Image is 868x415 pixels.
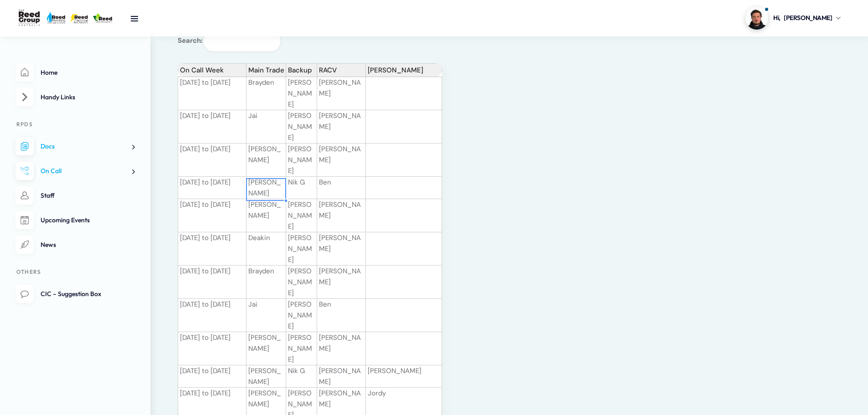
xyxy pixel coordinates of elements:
[317,365,366,388] td: [PERSON_NAME]
[317,177,366,199] td: Ben
[368,67,423,74] span: [PERSON_NAME]
[178,199,247,232] td: [DATE] to [DATE]
[247,365,286,388] td: [PERSON_NAME]
[317,232,366,266] td: [PERSON_NAME]
[286,177,317,199] td: Nik G
[317,332,366,365] td: [PERSON_NAME]
[784,13,832,23] span: [PERSON_NAME]
[247,143,286,177] td: [PERSON_NAME]
[286,77,317,110] td: [PERSON_NAME]
[366,365,442,388] td: [PERSON_NAME]
[247,199,286,232] td: [PERSON_NAME]
[178,266,247,299] td: [DATE] to [DATE]
[178,232,247,266] td: [DATE] to [DATE]
[180,67,224,74] span: On Call Week
[247,332,286,365] td: [PERSON_NAME]
[317,77,366,110] td: [PERSON_NAME]
[317,143,366,177] td: [PERSON_NAME]
[247,232,286,266] td: Deakin
[203,31,281,52] input: Search:
[248,67,284,74] span: Main Trade
[317,299,366,332] td: Ben
[286,143,317,177] td: [PERSON_NAME]
[286,110,317,143] td: [PERSON_NAME]
[286,365,317,388] td: Nik G
[178,143,247,177] td: [DATE] to [DATE]
[286,199,317,232] td: [PERSON_NAME]
[178,110,247,143] td: [DATE] to [DATE]
[317,266,366,299] td: [PERSON_NAME]
[247,266,286,299] td: Brayden
[286,332,317,365] td: [PERSON_NAME]
[247,77,286,110] td: Brayden
[317,110,366,143] td: [PERSON_NAME]
[178,365,247,388] td: [DATE] to [DATE]
[178,177,247,199] td: [DATE] to [DATE]
[745,7,768,30] img: Profile picture of Dylan Gledhill
[286,232,317,266] td: [PERSON_NAME]
[286,266,317,299] td: [PERSON_NAME]
[286,299,317,332] td: [PERSON_NAME]
[247,177,286,199] td: [PERSON_NAME]
[247,110,286,143] td: Jai
[178,77,247,110] td: [DATE] to [DATE]
[319,67,337,74] span: RACV
[773,13,781,23] span: Hi,
[178,31,281,52] label: Search:
[317,199,366,232] td: [PERSON_NAME]
[288,67,312,74] span: Backup
[178,299,247,332] td: [DATE] to [DATE]
[247,299,286,332] td: Jai
[745,7,841,30] a: Profile picture of Dylan GledhillHi,[PERSON_NAME]
[178,332,247,365] td: [DATE] to [DATE]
